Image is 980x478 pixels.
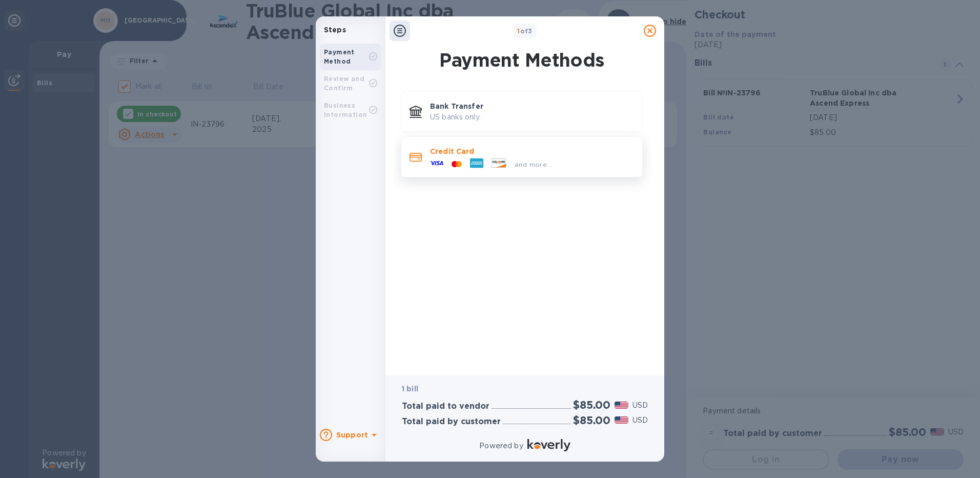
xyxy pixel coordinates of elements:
[324,75,364,92] b: Review and Confirm
[615,402,628,409] img: USD
[402,385,418,393] b: 1 bill
[399,49,645,71] h1: Payment Methods
[527,439,570,451] img: Logo
[402,417,501,427] h3: Total paid by customer
[632,400,648,411] p: USD
[324,26,346,34] b: Steps
[402,402,489,411] h3: Total paid to vendor
[479,441,523,451] p: Powered by
[515,161,552,168] span: and more...
[430,101,634,111] p: Bank Transfer
[336,431,368,439] b: Support
[430,146,634,156] p: Credit Card
[517,27,520,35] span: 1
[324,102,367,118] b: Business Information
[573,414,610,427] h2: $85.00
[632,415,648,426] p: USD
[615,416,628,424] img: USD
[573,399,610,411] h2: $85.00
[517,27,533,35] b: of 3
[430,112,634,123] p: US banks only.
[324,48,355,65] b: Payment Method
